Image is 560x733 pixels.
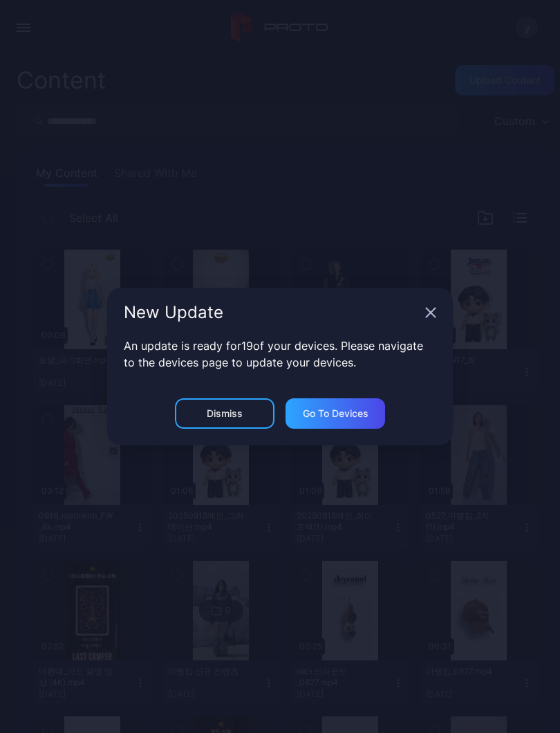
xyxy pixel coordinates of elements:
p: An update is ready for 19 of your devices. Please navigate to the devices page to update your dev... [124,337,436,371]
div: Dismiss [207,408,243,419]
button: Go to devices [286,398,385,429]
button: Dismiss [175,398,274,429]
div: Go to devices [303,408,368,419]
div: New Update [124,304,420,321]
